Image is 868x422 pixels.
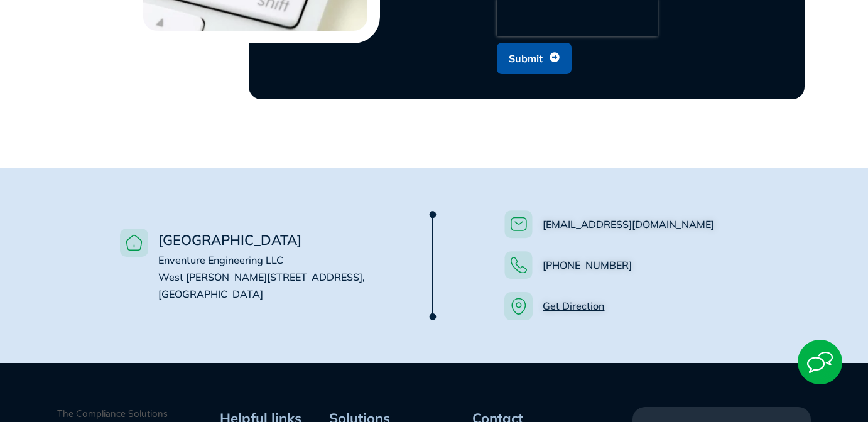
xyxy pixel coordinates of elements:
[543,218,714,230] a: [EMAIL_ADDRESS][DOMAIN_NAME]
[798,340,842,384] img: Start Chat
[417,206,448,325] img: Mask group (23)
[497,43,572,74] button: Submit
[543,300,604,312] a: Get Direction
[543,259,632,271] a: [PHONE_NUMBER]
[509,46,543,70] span: Submit
[158,254,365,300] span: Enventure Engineering LLC West [PERSON_NAME][STREET_ADDRESS], [GEOGRAPHIC_DATA]
[158,231,301,249] span: [GEOGRAPHIC_DATA]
